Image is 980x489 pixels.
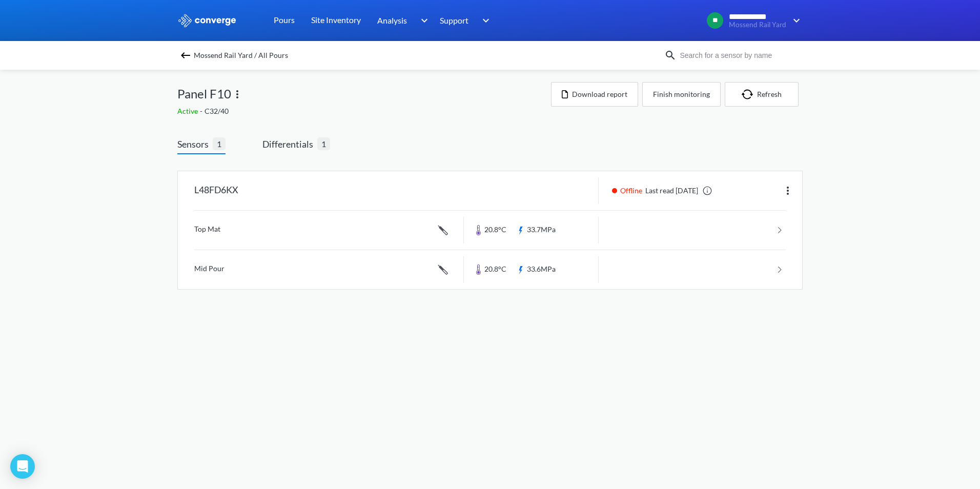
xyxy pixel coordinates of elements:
[179,49,192,62] img: backspace.svg
[782,185,794,197] img: more.svg
[440,14,468,27] span: Support
[620,185,645,196] span: Offline
[786,14,803,27] img: downArrow.svg
[177,106,551,117] div: C32/40
[177,14,237,27] img: logo_ewhite.svg
[194,48,288,63] span: Mossend Rail Yard / All Pours
[729,21,786,29] span: Mossend Rail Yard
[10,454,35,479] div: Open Intercom Messenger
[213,137,226,150] span: 1
[317,137,330,150] span: 1
[742,89,757,99] img: icon-refresh.svg
[177,107,200,115] span: Active
[177,137,213,151] span: Sensors
[194,177,238,204] div: L48FD6KX
[231,88,243,100] img: more.svg
[200,107,205,115] span: -
[377,14,407,27] span: Analysis
[262,137,317,151] span: Differentials
[476,14,492,27] img: downArrow.svg
[551,82,638,107] button: Download report
[725,82,799,107] button: Refresh
[607,185,716,196] div: Last read [DATE]
[664,49,677,62] img: icon-search.svg
[677,50,801,61] input: Search for a sensor by name
[642,82,721,107] button: Finish monitoring
[177,84,231,104] span: Panel F10
[562,90,568,98] img: icon-file.svg
[414,14,431,27] img: downArrow.svg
